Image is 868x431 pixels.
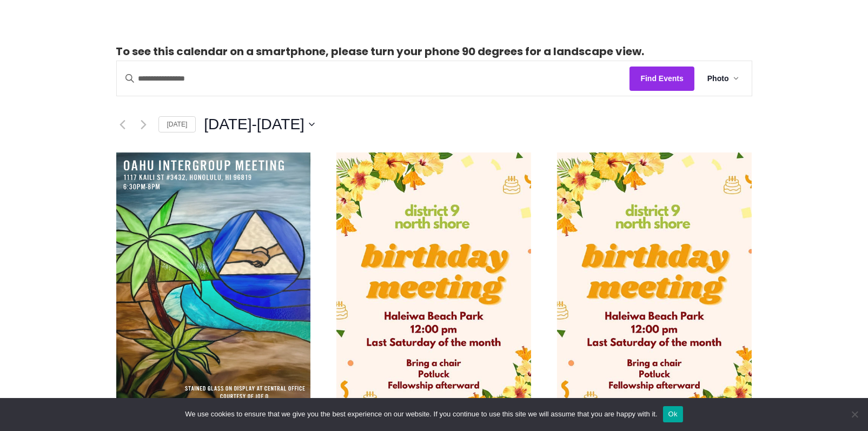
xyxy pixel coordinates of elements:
span: No [849,409,860,420]
a: [DATE] [158,116,196,133]
strong: To see this calendar on a smartphone, please turn your phone 90 degrees for a landscape view. [116,44,645,59]
button: Ok [663,406,683,422]
input: Enter Keyword. Search for events by Keyword. [117,62,630,96]
span: [DATE] [204,114,251,135]
a: Next Events [137,118,150,131]
button: Photo [694,61,752,96]
span: - [251,114,256,135]
button: Click to toggle datepicker [204,114,315,135]
span: We use cookies to ensure that we give you the best experience on our website. If you continue to ... [185,409,657,420]
img: OIGBusinessMeeting [116,152,311,405]
button: Find Events [630,67,694,91]
span: Photo [707,72,729,85]
img: bday meeting flyer.JPG [557,152,752,425]
a: Previous Events [116,118,129,131]
span: [DATE] [257,114,304,135]
img: bday meeting flyer.JPG [336,152,531,425]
